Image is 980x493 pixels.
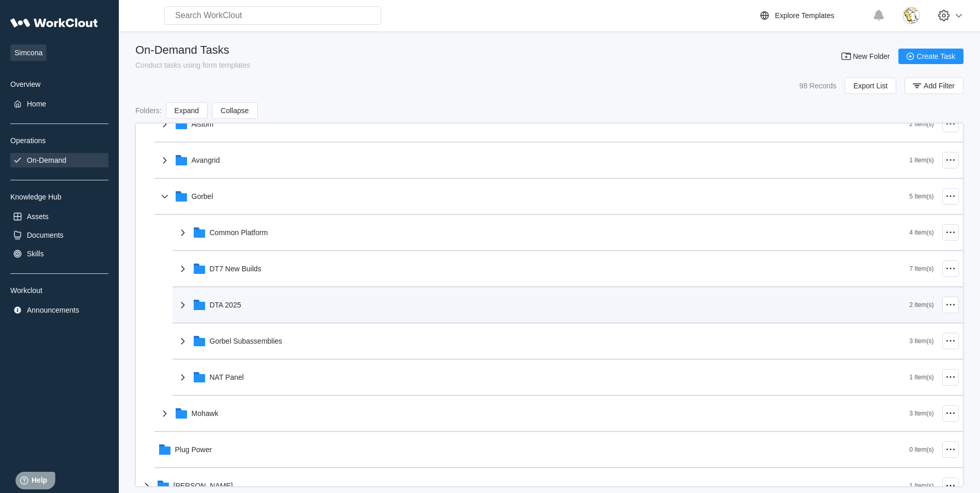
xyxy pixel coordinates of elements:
div: Common Platform [210,228,268,237]
button: New Folder [834,49,898,64]
span: Create Task [917,53,955,60]
div: 1 Item(s) [909,482,934,489]
div: 2 Item(s) [909,301,934,309]
div: 98 Records [799,82,836,90]
div: On-Demand Tasks [135,43,251,57]
div: Knowledge Hub [10,193,108,201]
div: Avangrid [192,156,220,164]
span: Export List [853,82,888,89]
div: 3 Item(s) [909,410,934,417]
div: Skills [27,250,44,258]
button: Collapse [212,102,257,119]
span: Add Filter [924,82,955,89]
span: New Folder [853,53,890,60]
div: Mohawk [192,409,219,418]
div: Announcements [27,306,79,314]
div: Overview [10,80,108,88]
div: Gorbel [192,192,213,201]
div: On-Demand [27,156,66,164]
div: 1 Item(s) [909,374,934,381]
button: Create Task [898,49,963,64]
button: Expand [166,102,208,119]
a: Assets [10,209,108,224]
div: 7 Item(s) [909,265,934,272]
div: 4 Item(s) [909,229,934,236]
div: NAT Panel [210,373,244,381]
input: Search WorkClout [164,6,381,25]
div: Home [27,100,46,108]
div: Operations [10,136,108,145]
div: DTA 2025 [210,301,241,309]
a: Documents [10,228,108,242]
a: Home [10,97,108,111]
div: Workclout [10,286,108,295]
div: Explore Templates [775,11,834,20]
img: download.jpg [903,7,920,24]
div: Folders : [135,106,162,115]
div: Assets [27,212,49,221]
a: Skills [10,246,108,261]
div: Conduct tasks using form templates [135,61,251,69]
div: Plug Power [175,445,212,454]
a: Explore Templates [758,9,867,22]
a: On-Demand [10,153,108,167]
div: 0 Item(s) [909,446,934,453]
div: Gorbel Subassemblies [210,337,283,345]
div: 1 Item(s) [909,157,934,164]
div: DT7 New Builds [210,265,261,273]
button: Add Filter [905,78,963,94]
span: Simcona [10,44,46,61]
button: Export List [845,78,896,94]
div: Alstom [192,120,214,128]
div: 5 Item(s) [909,193,934,200]
div: [PERSON_NAME] [174,482,233,490]
div: Documents [27,231,64,239]
div: 3 Item(s) [909,337,934,345]
span: Collapse [221,107,248,114]
span: Expand [175,107,199,114]
a: Announcements [10,303,108,317]
div: 2 Item(s) [909,120,934,128]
